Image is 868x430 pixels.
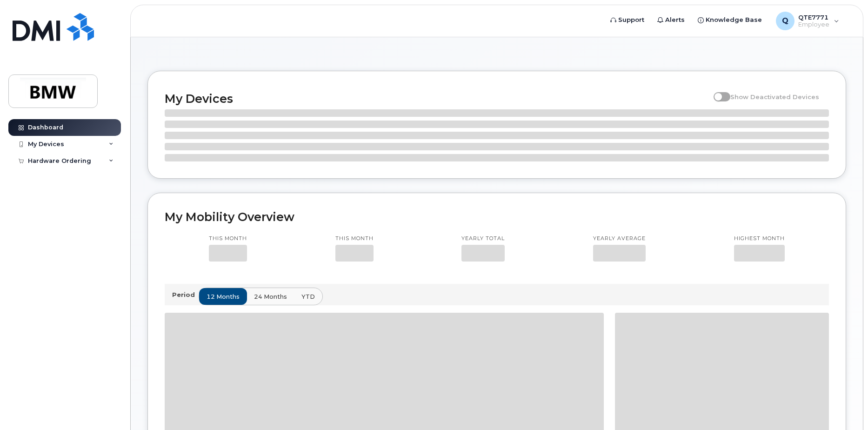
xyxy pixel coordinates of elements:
[301,292,315,301] span: YTD
[165,210,829,224] h2: My Mobility Overview
[254,292,287,301] span: 24 months
[461,235,505,242] p: Yearly total
[714,88,721,95] input: Show Deactivated Devices
[165,92,709,106] h2: My Devices
[172,290,199,299] p: Period
[593,235,646,242] p: Yearly average
[209,235,247,242] p: This month
[734,235,785,242] p: Highest month
[335,235,374,242] p: This month
[730,93,819,101] span: Show Deactivated Devices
